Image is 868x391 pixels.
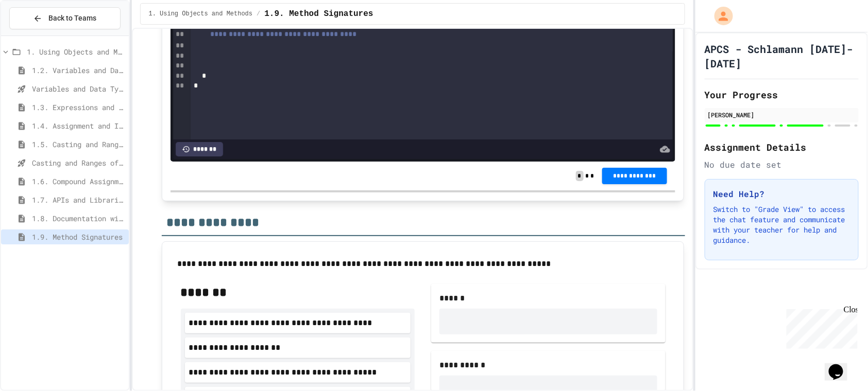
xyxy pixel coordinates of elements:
div: Chat with us now!Close [4,4,71,65]
span: 1.8. Documentation with Comments and Preconditions [32,213,125,224]
div: No due date set [705,158,859,171]
span: 1.3. Expressions and Output [New] [32,102,125,113]
span: 1.9. Method Signatures [32,232,125,242]
h2: Assignment Details [705,140,859,154]
span: Casting and Ranges of variables - Quiz [32,157,125,168]
span: 1.7. APIs and Libraries [32,194,125,205]
span: 1.6. Compound Assignment Operators [32,176,125,187]
span: 1. Using Objects and Methods [27,46,125,57]
span: 1.5. Casting and Ranges of Values [32,139,125,150]
h1: APCS - Schlamann [DATE]-[DATE] [705,42,859,70]
span: 1.2. Variables and Data Types [32,65,125,76]
span: 1.4. Assignment and Input [32,120,125,131]
h2: Your Progress [705,87,859,102]
div: [PERSON_NAME] [708,110,856,119]
button: Back to Teams [9,7,121,29]
span: Variables and Data Types - Quiz [32,83,125,94]
h3: Need Help? [713,188,850,200]
span: 1. Using Objects and Methods [149,10,253,18]
iframe: chat widget [825,350,858,381]
span: Back to Teams [48,13,96,24]
p: Switch to "Grade View" to access the chat feature and communicate with your teacher for help and ... [713,204,850,245]
iframe: chat widget [782,305,858,349]
span: / [257,10,260,18]
span: 1.9. Method Signatures [264,8,373,20]
div: My Account [704,4,736,28]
